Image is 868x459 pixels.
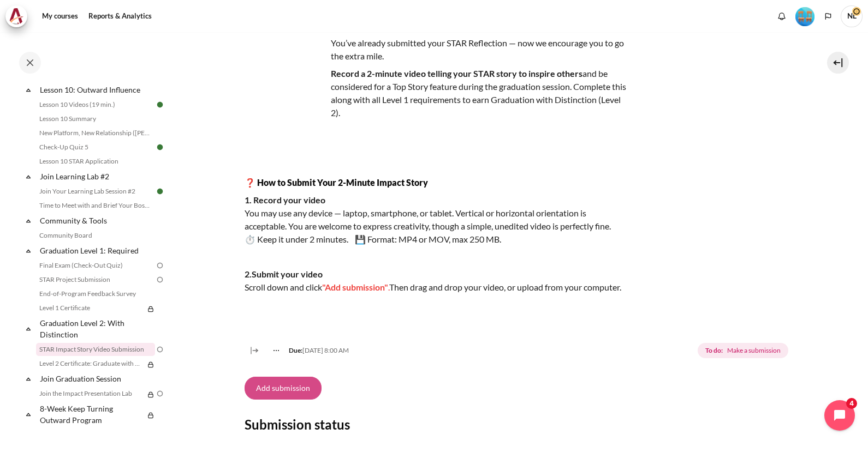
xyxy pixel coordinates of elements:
[38,371,155,386] a: Join Graduation Session
[23,245,34,256] span: Collapse
[38,213,155,228] a: Community & Tools
[245,67,627,119] p: and be considered for a Top Story feature during the graduation session. Complete this along with...
[23,215,34,226] span: Collapse
[36,259,155,272] a: Final Exam (Check-Out Quiz)
[155,100,165,110] img: Done
[23,323,34,334] span: Collapse
[245,37,326,118] img: wsed
[245,195,325,205] strong: 1. Record your video
[388,282,389,292] span: .
[38,5,82,27] a: My courses
[36,141,155,154] a: Check-Up Quiz 5
[36,229,155,242] a: Community Board
[23,84,34,95] span: Collapse
[36,199,155,212] a: Time to Meet with and Brief Your Boss #2
[36,98,155,111] a: Lesson 10 Videos (19 min.)
[23,409,34,420] span: Collapse
[36,185,155,198] a: Join Your Learning Lab Session #2
[36,126,155,140] a: New Platform, New Relationship ([PERSON_NAME]'s Story)
[36,112,155,125] a: Lesson 10 Summary
[155,275,165,285] img: To do
[38,243,155,258] a: Graduation Level 1: Required
[38,82,155,97] a: Lesson 10: Outward Influence
[23,373,34,384] span: Collapse
[245,269,323,279] strong: 2.Submit your video
[155,186,165,196] img: Done
[727,346,781,355] span: Make a submission
[245,268,627,294] p: Scroll down and click Then drag and drop your video, or upload from your computer.
[36,155,155,168] a: Lesson 10 STAR Application
[5,5,33,27] a: Architeck Architeck
[331,68,582,78] strong: Record a 2-minute video telling your STAR story to inspire others
[289,346,302,354] strong: Due:
[698,341,790,360] div: Completion requirements for STAR Impact Story Video Submission
[245,416,790,433] h3: Submission status
[38,316,155,342] a: Graduation Level 2: With Distinction
[705,346,723,355] strong: To do:
[155,389,165,398] img: To do
[85,5,156,27] a: Reports & Analytics
[841,5,863,27] a: User menu
[322,282,388,292] span: "Add submission"
[9,8,24,25] img: Architeck
[36,387,144,400] a: Join the Impact Presentation Lab
[36,301,144,315] a: Level 1 Certificate
[245,377,322,400] button: Add submission
[820,8,836,25] button: Languages
[23,171,34,182] span: Collapse
[155,345,165,354] img: To do
[36,357,144,370] a: Level 2 Certificate: Graduate with Distinction
[36,343,155,356] a: STAR Impact Story Video Submission
[155,142,165,152] img: Done
[795,7,815,26] img: Level #4
[36,287,155,300] a: End-of-Program Feedback Survey
[155,261,165,270] img: To do
[841,5,863,27] span: NL
[38,401,144,427] a: 8-Week Keep Turning Outward Program
[774,8,790,25] div: Show notification window with no new notifications
[245,177,428,188] strong: ❓ How to Submit Your 2-Minute Impact Story
[795,6,815,26] div: Level #4
[245,194,627,246] p: You may use any device — laptop, smartphone, or tablet. Vertical or horizontal orientation is acc...
[245,37,627,63] p: You’ve already submitted your STAR Reflection — now we encourage you to go the extra mile.
[264,346,349,355] div: [DATE] 8:00 AM
[36,273,155,286] a: STAR Project Submission
[791,6,819,26] a: Level #4
[38,169,155,184] a: Join Learning Lab #2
